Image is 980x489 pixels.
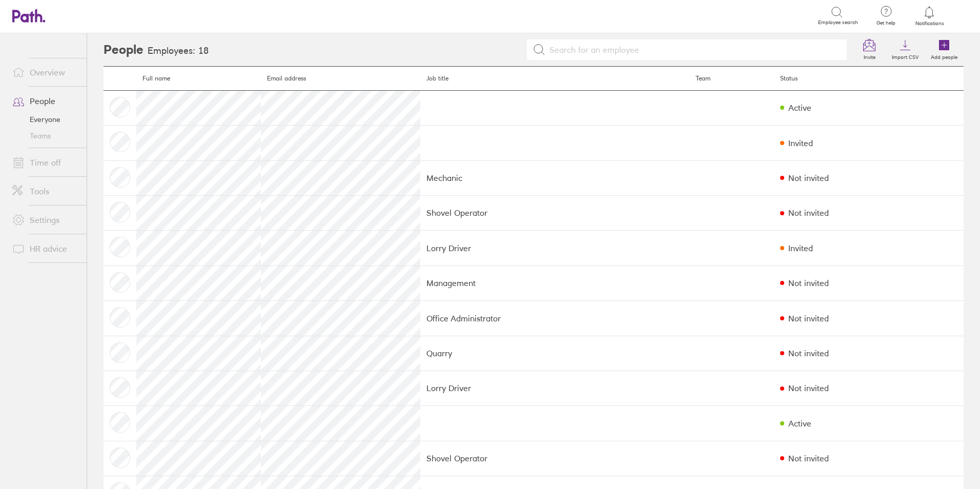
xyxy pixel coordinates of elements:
div: Invited [788,243,813,253]
a: People [4,91,87,111]
th: Job title [420,67,690,91]
td: Mechanic [420,160,690,195]
a: Notifications [913,5,946,27]
h2: People [104,33,144,66]
div: Active [788,103,811,112]
div: Not invited [788,208,829,217]
a: Teams [4,128,87,144]
div: Not invited [788,454,829,463]
div: Not invited [788,278,829,288]
th: Team [689,67,774,91]
span: Notifications [913,21,946,27]
div: Not invited [788,314,829,323]
a: Everyone [4,111,87,128]
a: Tools [4,181,87,201]
div: Active [788,419,811,428]
span: Employee search [818,19,858,26]
td: Management [420,266,690,300]
td: Shovel Operator [420,195,690,230]
td: Lorry Driver [420,231,690,266]
a: Add people [925,33,964,66]
td: Office Administrator [420,301,690,336]
label: Invite [857,51,882,60]
a: Settings [4,210,87,230]
a: HR advice [4,238,87,259]
h3: Employees: 18 [148,46,209,56]
th: Status [774,67,964,91]
th: Full name [136,67,261,91]
a: Import CSV [886,33,925,66]
div: Invited [788,138,813,148]
div: Search [115,11,141,20]
div: Not invited [788,383,829,393]
div: Not invited [788,349,829,358]
label: Import CSV [886,51,925,60]
a: Time off [4,152,87,173]
td: Shovel Operator [420,441,690,476]
span: Get help [869,20,903,26]
th: Email address [261,67,420,91]
a: Invite [853,33,886,66]
td: Quarry [420,336,690,371]
input: Search for an employee [545,40,841,59]
td: Lorry Driver [420,371,690,405]
label: Add people [925,51,964,60]
div: Not invited [788,173,829,182]
a: Overview [4,62,87,83]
